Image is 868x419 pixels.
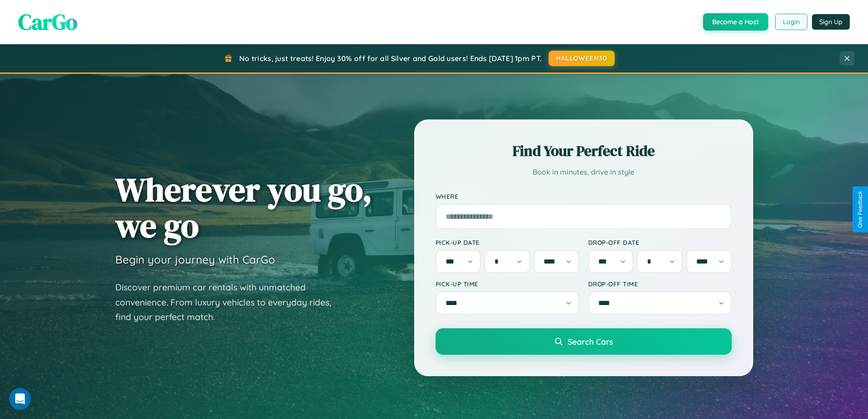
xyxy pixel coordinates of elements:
[775,14,807,30] button: Login
[9,388,31,410] iframe: Intercom live chat
[436,238,579,246] label: Pick-up Date
[436,166,732,179] p: Book in minutes, drive in style
[588,280,732,288] label: Drop-off Time
[436,280,579,288] label: Pick-up Time
[703,13,768,31] button: Become a Host
[857,191,863,228] div: Give Feedback
[812,14,850,30] button: Sign Up
[588,238,732,246] label: Drop-off Date
[436,141,732,161] h2: Find Your Perfect Ride
[115,171,372,243] h1: Wherever you go, we go
[549,51,615,66] button: HALLOWEEN30
[115,253,275,266] h3: Begin your journey with CarGo
[115,280,343,325] p: Discover premium car rentals with unmatched convenience. From luxury vehicles to everyday rides, ...
[436,328,732,355] button: Search Cars
[18,7,77,37] span: CarGo
[436,192,732,200] label: Where
[568,336,613,347] span: Search Cars
[239,54,542,63] span: No tricks, just treats! Enjoy 30% off for all Silver and Gold users! Ends [DATE] 1pm PT.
